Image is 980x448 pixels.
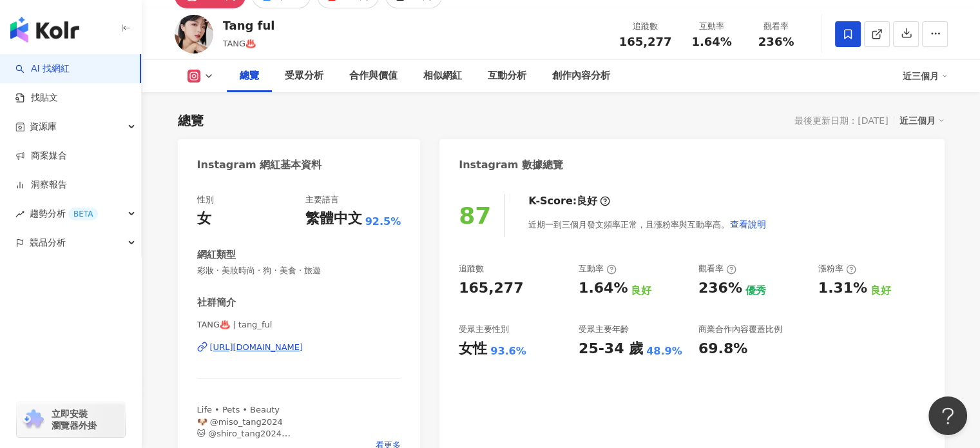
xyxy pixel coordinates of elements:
div: 受眾主要性別 [459,324,509,335]
div: 近三個月 [903,66,948,86]
div: 48.9% [646,344,682,358]
div: 觀看率 [698,263,736,275]
a: searchAI 找網紅 [15,63,70,75]
div: 商業合作內容覆蓋比例 [698,324,782,335]
div: 女性 [459,339,487,359]
div: 觀看率 [752,20,801,33]
span: 236% [758,35,794,48]
span: 趨勢分析 [30,199,98,228]
div: 良好 [870,284,891,298]
div: 網紅類型 [197,248,236,262]
div: [URL][DOMAIN_NAME] [210,342,303,353]
span: 165,277 [619,35,672,48]
div: 總覽 [240,68,259,84]
img: chrome extension [21,409,46,430]
div: 1.31% [818,278,867,298]
div: 165,277 [459,278,523,298]
div: 受眾分析 [285,68,323,84]
span: 查看說明 [730,219,766,229]
div: 主要語言 [305,194,339,206]
div: 漲粉率 [818,263,856,275]
a: 商案媒合 [15,150,67,162]
span: 彩妝 · 美妝時尚 · 狗 · 美食 · 旅遊 [197,265,401,277]
div: 236% [698,278,742,298]
span: 資源庫 [30,112,57,141]
img: logo [10,17,79,43]
a: chrome extension立即安裝 瀏覽器外掛 [17,402,125,437]
button: 查看說明 [729,211,767,237]
a: [URL][DOMAIN_NAME] [197,342,401,353]
div: BETA [68,208,98,220]
img: KOL Avatar [175,15,213,54]
div: 最後更新日期：[DATE] [794,115,888,126]
span: rise [15,209,24,219]
div: 1.64% [579,278,628,298]
span: 競品分析 [30,228,66,257]
div: 69.8% [698,339,747,359]
div: 總覽 [178,112,204,130]
a: 找貼文 [15,92,58,104]
div: 近期一到三個月發文頻率正常，且漲粉率與互動率高。 [528,211,767,237]
div: Instagram 網紅基本資料 [197,158,322,172]
div: 性別 [197,194,214,206]
div: 87 [459,202,491,229]
div: Instagram 數據總覽 [459,158,563,172]
div: 良好 [631,284,651,298]
div: 創作內容分析 [552,68,610,84]
div: 互動分析 [488,68,526,84]
div: 25-34 歲 [579,339,643,359]
div: 女 [197,209,211,229]
a: 洞察報告 [15,179,67,191]
span: 92.5% [365,215,401,229]
span: 1.64% [691,35,731,48]
div: Tang ful [223,17,275,34]
div: 近三個月 [899,112,945,129]
div: 相似網紅 [423,68,462,84]
div: 追蹤數 [459,263,484,275]
div: 合作與價值 [349,68,398,84]
div: 繁體中文 [305,209,362,229]
div: 良好 [577,194,597,208]
div: 優秀 [745,284,766,298]
div: 社群簡介 [197,296,236,309]
span: 立即安裝 瀏覽器外掛 [52,408,97,431]
div: 追蹤數 [619,20,672,33]
div: 93.6% [490,344,526,358]
div: 互動率 [687,20,736,33]
span: TANG♨️ | tang_ful [197,319,401,331]
span: TANG♨️ [223,39,256,48]
div: K-Score : [528,194,610,208]
div: 互動率 [579,263,617,275]
iframe: Help Scout Beacon - Open [928,396,967,435]
div: 受眾主要年齡 [579,324,629,335]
